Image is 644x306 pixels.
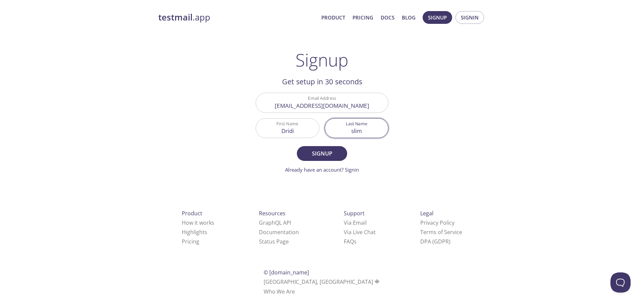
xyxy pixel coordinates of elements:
[296,50,348,70] h1: Signup
[182,219,214,226] a: How it works
[264,288,295,295] a: Who We Are
[428,13,447,22] span: Signup
[321,13,345,22] a: Product
[297,146,347,161] button: Signup
[259,219,291,226] a: GraphQL API
[344,210,365,217] span: Support
[420,238,450,245] a: DPA (GDPR)
[158,12,316,23] a: testmail.app
[285,166,359,173] a: Already have an account? Signin
[259,210,285,217] span: Resources
[423,11,452,24] button: Signup
[402,13,416,22] a: Blog
[256,76,388,87] h2: Get setup in 30 seconds
[304,149,340,158] span: Signup
[264,278,381,286] span: [GEOGRAPHIC_DATA], [GEOGRAPHIC_DATA]
[182,210,202,217] span: Product
[354,238,357,245] span: s
[455,11,484,24] button: Signin
[610,272,631,293] iframe: Help Scout Beacon - Open
[259,238,289,245] a: Status Page
[158,11,193,23] strong: testmail
[420,219,454,226] a: Privacy Policy
[344,228,376,236] a: Via Live Chat
[353,13,373,22] a: Pricing
[344,219,367,226] a: Via Email
[344,238,357,245] a: FAQ
[381,13,394,22] a: Docs
[420,210,433,217] span: Legal
[182,228,207,236] a: Highlights
[259,228,299,236] a: Documentation
[182,238,199,245] a: Pricing
[461,13,479,22] span: Signin
[420,228,462,236] a: Terms of Service
[264,269,309,276] span: © [DOMAIN_NAME]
